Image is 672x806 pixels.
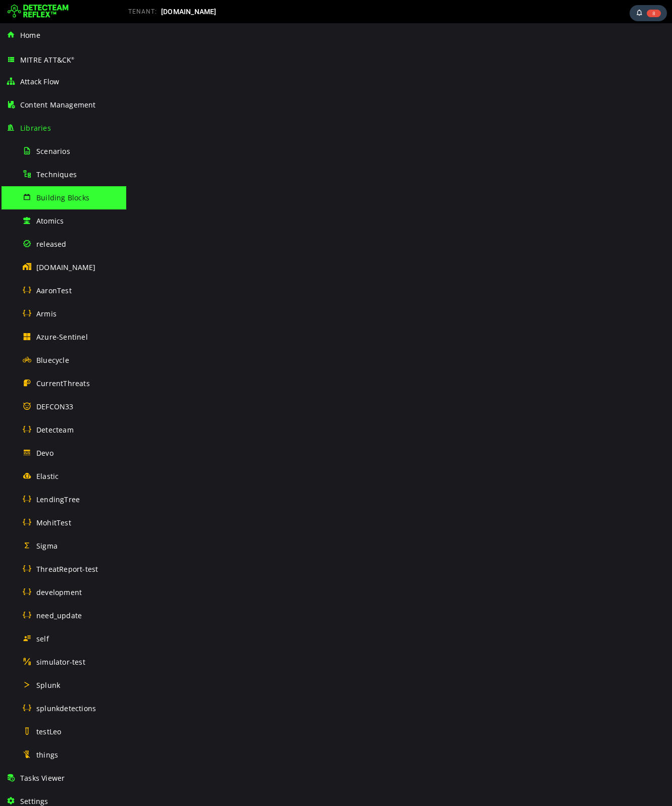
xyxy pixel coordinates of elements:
span: Devo [36,448,54,458]
span: things [36,750,58,760]
span: MITRE ATT&CK [20,55,75,65]
span: 8 [647,10,661,17]
span: Sigma [36,541,58,551]
span: development [36,587,82,597]
span: testLeo [36,727,61,736]
span: Armis [36,309,57,318]
span: [DOMAIN_NAME] [36,262,96,272]
span: Bluecycle [36,355,69,365]
span: DEFCON33 [36,402,74,411]
div: Task Notifications [630,5,667,21]
span: Libraries [20,123,51,133]
span: Content Management [20,100,96,110]
span: released [36,239,67,249]
span: AaronTest [36,286,72,295]
span: need_update [36,611,82,620]
span: Splunk [36,680,60,690]
span: Atomics [36,216,64,226]
span: Elastic [36,471,59,481]
span: Techniques [36,170,77,179]
span: [DOMAIN_NAME] [161,8,217,16]
span: Settings [20,796,48,806]
span: Azure-Sentinel [36,332,88,342]
span: TENANT: [128,8,157,15]
span: CurrentThreats [36,379,90,388]
span: Detecteam [36,425,74,435]
span: MohitTest [36,518,71,527]
span: Home [20,30,40,40]
span: Building Blocks [36,193,89,202]
span: Tasks Viewer [20,773,65,783]
span: splunkdetections [36,704,96,713]
img: Detecteam logo [8,4,69,20]
span: ThreatReport-test [36,564,98,574]
span: Attack Flow [20,77,59,86]
span: Scenarios [36,146,70,156]
span: LendingTree [36,495,80,504]
span: self [36,634,49,643]
span: simulator-test [36,657,85,667]
sup: ® [71,56,74,61]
